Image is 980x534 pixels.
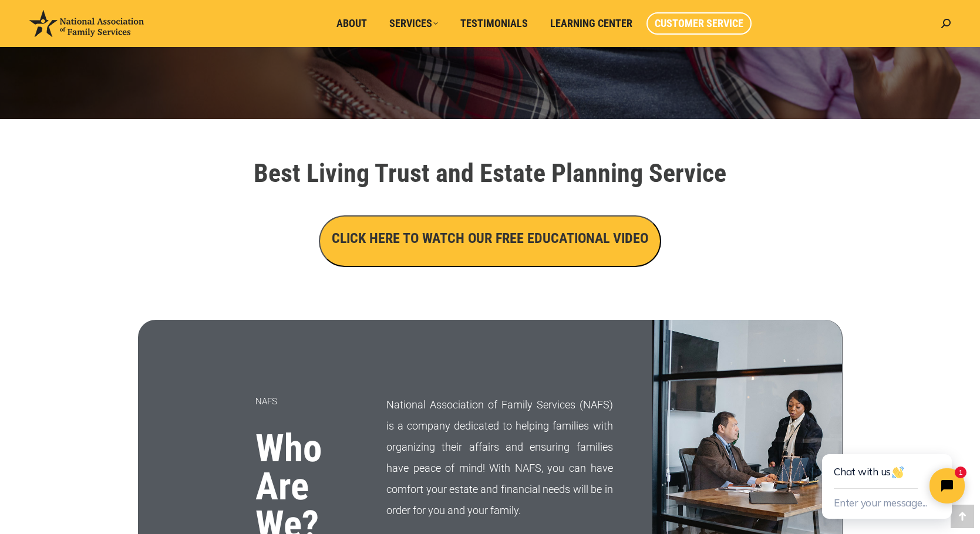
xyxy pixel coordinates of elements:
[328,12,375,35] a: About
[646,12,752,35] a: Customer Service
[319,215,661,267] button: CLICK HERE TO WATCH OUR FREE EDUCATIONAL VIDEO
[550,17,632,30] span: Learning Center
[542,12,641,35] a: Learning Center
[336,17,367,30] span: About
[389,17,438,30] span: Services
[332,228,648,248] h3: CLICK HERE TO WATCH OUR FREE EDUCATIONAL VIDEO
[655,17,743,30] span: Customer Service
[29,10,144,37] img: National Association of Family Services
[386,394,612,521] p: National Association of Family Services (NAFS) is a company dedicated to helping families with or...
[255,391,358,412] p: NAFS
[452,12,536,35] a: Testimonials
[460,17,528,30] span: Testimonials
[796,417,980,534] iframe: Tidio Chat
[319,233,661,245] a: CLICK HERE TO WATCH OUR FREE EDUCATIONAL VIDEO
[161,160,819,186] h1: Best Living Trust and Estate Planning Service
